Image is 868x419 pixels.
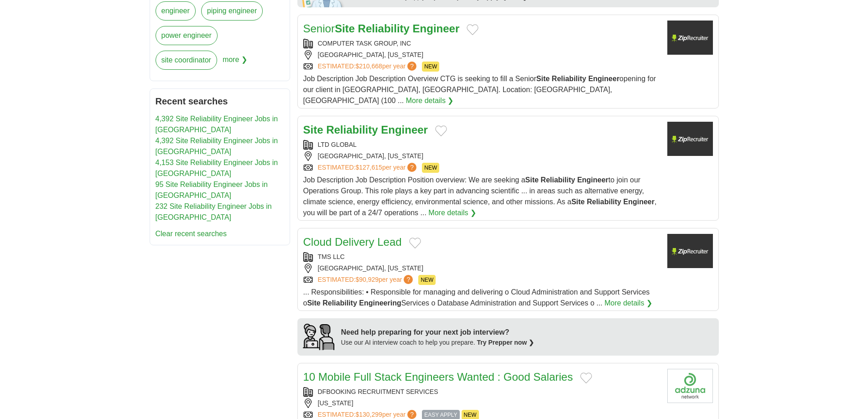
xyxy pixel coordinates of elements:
[303,252,660,262] div: TMS LLC
[588,75,619,83] strong: Engineer
[407,163,416,172] span: ?
[307,299,320,307] strong: Site
[341,338,535,347] div: Use our AI interview coach to help you prepare.
[407,410,416,419] span: ?
[536,75,550,83] strong: Site
[667,122,713,156] img: Global Partners logo
[409,238,421,248] button: Add to favorite jobs
[318,62,419,72] a: ESTIMATED:$210,668per year?
[303,151,660,161] div: [GEOGRAPHIC_DATA], [US_STATE]
[407,62,416,71] span: ?
[477,339,535,346] a: Try Prepper now ❯
[156,230,227,238] a: Clear recent searches
[156,94,284,108] h2: Recent searches
[156,51,217,70] a: site coordinator
[422,62,439,72] span: NEW
[341,327,535,338] div: Need help preparing for your next job interview?
[667,21,713,55] img: Company logo
[303,75,656,104] span: Job Description Job Description Overview CTG is seeking to fill a Senior opening for our client i...
[359,299,401,307] strong: Engineering
[467,24,478,35] button: Add to favorite jobs
[404,275,413,284] span: ?
[303,50,660,60] div: [GEOGRAPHIC_DATA], [US_STATE]
[623,198,654,206] strong: Engineer
[322,299,357,307] strong: Reliability
[303,39,660,48] div: COMPUTER TASK GROUP, INC
[413,22,460,35] strong: Engineer
[525,176,539,184] strong: Site
[406,95,454,106] a: More details ❯
[604,298,652,309] a: More details ❯
[156,1,196,21] a: engineer
[428,207,476,218] a: More details ❯
[303,288,650,307] span: ... Responsibilities: • Responsible for managing and delivering o Cloud Administration and Suppor...
[303,22,460,35] a: SeniorSite Reliability Engineer
[156,115,278,134] a: 4,392 Site Reliability Engineer Jobs in [GEOGRAPHIC_DATA]
[335,22,355,35] strong: Site
[303,264,660,273] div: [GEOGRAPHIC_DATA], [US_STATE]
[541,176,575,184] strong: Reliability
[303,124,323,136] strong: Site
[355,276,379,283] span: $90,929
[223,51,247,75] span: more ❯
[358,22,410,35] strong: Reliability
[355,164,382,171] span: $127,615
[156,159,278,177] a: 4,153 Site Reliability Engineer Jobs in [GEOGRAPHIC_DATA]
[572,198,585,206] strong: Site
[303,236,402,248] a: Cloud Delivery Lead
[355,411,382,418] span: $130,299
[418,275,436,285] span: NEW
[156,181,268,199] a: 95 Site Reliability Engineer Jobs in [GEOGRAPHIC_DATA]
[303,124,428,136] a: Site Reliability Engineer
[201,1,263,21] a: piping engineer
[303,371,573,383] a: 10 Mobile Full Stack Engineers Wanted : Good Salaries
[435,125,447,136] button: Add to favorite jobs
[318,163,419,173] a: ESTIMATED:$127,615per year?
[303,398,660,408] div: [US_STATE]
[303,387,660,397] div: DFBOOKING RECRUITMENT SERVICES
[326,124,378,136] strong: Reliability
[667,234,713,268] img: Company logo
[381,124,428,136] strong: Engineer
[667,369,713,403] img: Company logo
[318,141,357,148] a: LTD GLOBAL
[156,137,278,155] a: 4,392 Site Reliability Engineer Jobs in [GEOGRAPHIC_DATA]
[580,372,592,383] button: Add to favorite jobs
[422,163,439,173] span: NEW
[552,75,587,83] strong: Reliability
[587,198,621,206] strong: Reliability
[318,275,415,285] a: ESTIMATED:$90,929per year?
[156,202,272,221] a: 232 Site Reliability Engineer Jobs in [GEOGRAPHIC_DATA]
[355,62,382,70] span: $210,668
[577,176,608,184] strong: Engineer
[303,176,657,217] span: Job Description Job Description Position overview: We are seeking a to join our Operations Group....
[156,26,218,45] a: power engineer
